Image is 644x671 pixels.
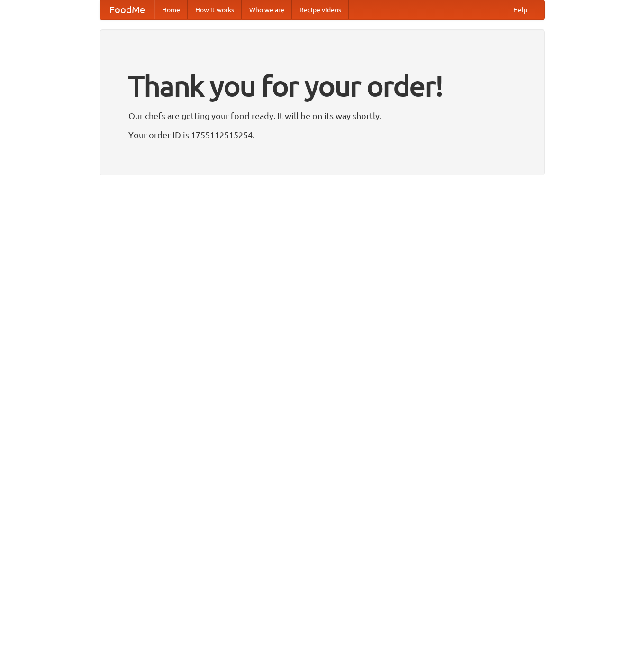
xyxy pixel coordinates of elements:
a: How it works [188,0,242,19]
a: FoodMe [100,0,154,19]
a: Recipe videos [292,0,349,19]
a: Help [506,0,535,19]
p: Our chefs are getting your food ready. It will be on its way shortly. [128,109,516,123]
a: Home [154,0,188,19]
h1: Thank you for your order! [128,63,516,109]
a: Who we are [242,0,292,19]
p: Your order ID is 1755112515254. [128,128,516,142]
